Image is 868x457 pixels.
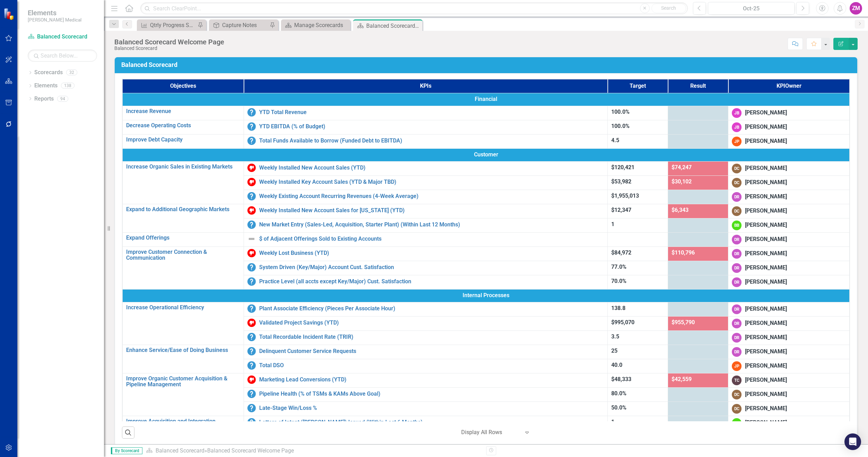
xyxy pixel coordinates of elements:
[259,362,604,369] a: Total DSO
[732,235,742,244] div: DR
[672,178,692,185] span: $30,102
[122,161,244,204] td: Double-Click to Edit Right Click for Context Menu
[366,21,421,30] div: Balanced Scorecard Welcome Page
[244,161,607,175] td: Double-Click to Edit Right Click for Context Menu
[844,433,861,450] div: Open Intercom Messenger
[244,175,607,190] td: Double-Click to Edit Right Click for Context Menu
[728,106,850,120] td: Double-Click to Edit
[3,7,16,20] img: ClearPoint Strategy
[611,164,634,171] span: $120,421
[122,232,244,247] td: Double-Click to Edit Right Click for Context Menu
[247,122,256,131] img: No Information
[247,235,256,243] img: Not Defined
[146,447,481,455] div: »
[126,206,240,213] a: Expand to Additional Geographic Markets
[244,387,607,402] td: Double-Click to Edit Right Click for Context Menu
[732,277,742,287] div: DR
[247,206,256,215] img: Below Target
[745,376,787,384] div: [PERSON_NAME]
[247,347,256,355] img: No Information
[732,361,742,371] div: JP
[672,249,695,256] span: $110,796
[611,278,626,284] span: 70.0%
[728,175,850,190] td: Double-Click to Edit
[244,373,607,387] td: Double-Click to Edit Right Click for Context Menu
[247,404,256,412] img: No Information
[244,302,607,316] td: Double-Click to Edit Right Click for Context Menu
[732,137,742,146] div: JP
[611,419,614,425] span: 1
[745,390,787,398] div: [PERSON_NAME]
[139,21,196,29] a: Qtrly Progress Survey of New Technology to Enable the Strategy (% 9/10)
[728,218,850,232] td: Double-Click to Edit
[247,304,256,313] img: No Information
[745,305,787,313] div: [PERSON_NAME]
[728,402,850,416] td: Double-Click to Edit
[122,204,244,232] td: Double-Click to Edit Right Click for Context Menu
[114,46,224,51] div: Balanced Scorecard
[66,70,77,76] div: 32
[745,164,787,172] div: [PERSON_NAME]
[28,17,81,23] small: [PERSON_NAME] Medical
[126,95,846,103] span: Financial
[728,373,850,387] td: Double-Click to Edit
[259,123,604,130] a: YTD EBITDA (% of Budget)
[728,134,850,148] td: Double-Click to Edit
[745,319,787,327] div: [PERSON_NAME]
[728,120,850,134] td: Double-Click to Edit
[244,275,607,289] td: Double-Click to Edit Right Click for Context Menu
[732,192,742,202] div: DR
[745,207,787,215] div: [PERSON_NAME]
[122,345,244,373] td: Double-Click to Edit Right Click for Context Menu
[850,2,862,15] button: ZM
[732,221,742,230] div: BB
[28,50,97,62] input: Search Below...
[732,249,742,259] div: DR
[732,333,742,343] div: DR
[611,123,630,129] span: 100.0%
[244,345,607,359] td: Double-Click to Edit Right Click for Context Menu
[247,178,256,186] img: Below Target
[732,108,742,118] div: JB
[745,334,787,342] div: [PERSON_NAME]
[244,134,607,148] td: Double-Click to Edit Right Click for Context Menu
[728,416,850,430] td: Double-Click to Edit
[728,316,850,330] td: Double-Click to Edit
[745,348,787,356] div: [PERSON_NAME]
[728,387,850,402] td: Double-Click to Edit
[247,319,256,327] img: Below Target
[745,419,787,427] div: [PERSON_NAME]
[122,373,244,416] td: Double-Click to Edit Right Click for Context Menu
[247,390,256,398] img: No Information
[745,137,787,145] div: [PERSON_NAME]
[211,21,268,29] a: Capture Notes
[114,38,224,46] div: Balanced Scorecard Welcome Page
[28,9,81,17] span: Elements
[122,289,850,302] td: Double-Click to Edit
[259,179,604,185] a: Weekly Installed Key Account Sales (YTD & Major TBD)
[28,33,97,41] a: Balanced Scorecard
[247,361,256,370] img: No Information
[244,416,607,430] td: Double-Click to Edit Right Click for Context Menu
[728,161,850,175] td: Double-Click to Edit
[126,122,240,129] a: Decrease Operating Costs
[728,345,850,359] td: Double-Click to Edit
[732,304,742,314] div: DR
[126,418,240,430] a: Improve Acquisition and Integration Capabilities
[611,264,626,270] span: 77.0%
[126,347,240,353] a: Enhance Service/Ease of Doing Business
[247,418,256,426] img: No Information
[732,418,742,428] div: BB
[672,376,692,382] span: $42,559
[611,319,634,326] span: $995,070
[611,137,619,144] span: 4.5
[732,178,742,188] div: DC
[732,376,742,385] div: TC
[126,249,240,261] a: Improve Customer Connection & Communication
[728,204,850,218] td: Double-Click to Edit
[244,316,607,330] td: Double-Click to Edit Right Click for Context Menu
[732,206,742,216] div: DC
[745,250,787,258] div: [PERSON_NAME]
[121,61,853,68] h3: Balanced Scorecard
